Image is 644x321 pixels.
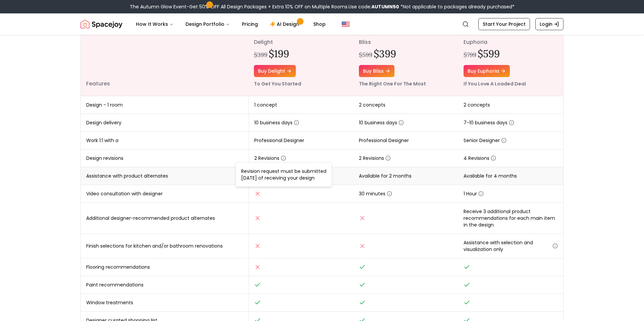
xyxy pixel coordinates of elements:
[399,3,515,10] span: *Not applicable to packages already purchased*
[359,65,394,77] a: Buy bliss
[81,258,249,276] td: Flooring recommendations
[464,50,476,60] div: $799
[236,17,263,31] a: Pricing
[81,294,249,312] td: Window treatments
[359,38,453,46] p: bliss
[359,155,391,162] span: 2 Revisions
[371,3,399,10] b: AUTUMN50
[464,80,526,87] small: If You Love A Loaded Deal
[464,137,506,144] span: Senior Designer
[269,48,289,60] h2: $199
[342,20,350,28] img: United States
[80,13,563,35] nav: Global
[359,50,372,60] div: $599
[359,137,409,144] span: Professional Designer
[359,102,385,108] span: 2 concepts
[464,119,514,126] span: 7-10 business days
[130,17,179,31] button: How It Works
[308,17,331,31] a: Shop
[254,50,267,60] div: $399
[81,149,249,167] td: Design revisions
[81,276,249,294] td: Paint recommendations
[374,48,396,60] h2: $399
[235,162,332,187] div: Revision request must be submitted [DATE] of receiving your design
[464,65,510,77] a: Buy euphoria
[458,203,563,234] td: Receive 3 additional product recommendations for each main item in the design
[81,167,249,185] td: Assistance with product alternates
[265,17,307,31] a: AI Design
[359,80,426,87] small: The Right One For The Most
[254,155,286,162] span: 2 Revisions
[478,18,530,30] a: Start Your Project
[458,167,563,185] td: Available for 4 months
[130,17,331,31] nav: Main
[464,155,496,162] span: 4 Revisions
[464,102,490,108] span: 2 concepts
[478,48,500,60] h2: $599
[254,65,296,77] a: Buy delight
[535,18,563,30] a: Login
[464,239,558,253] span: Assistance with selection and visualization only
[81,234,249,258] td: Finish selections for kitchen and/or bathroom renovations
[254,38,348,46] p: delight
[354,167,459,185] td: Available for 2 months
[81,30,249,96] th: Features
[80,17,122,31] img: Spacejoy Logo
[80,17,122,31] a: Spacejoy
[81,114,249,132] td: Design delivery
[464,38,558,46] p: euphoria
[254,119,299,126] span: 10 business days
[81,96,249,114] td: Design - 1 room
[81,185,249,203] td: Video consultation with designer
[81,203,249,234] td: Additional designer-recommended product alternates
[348,3,399,10] span: Use code:
[254,102,277,108] span: 1 concept
[130,3,515,10] div: The Autumn Glow Event-Get 50% OFF All Design Packages + Extra 10% OFF on Multiple Rooms.
[464,190,484,197] span: 1 Hour
[254,80,301,87] small: To Get You Started
[254,137,304,144] span: Professional Designer
[359,190,392,197] span: 30 minutes
[180,17,235,31] button: Design Portfolio
[81,132,249,149] td: Work 1:1 with a
[359,119,404,126] span: 10 business days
